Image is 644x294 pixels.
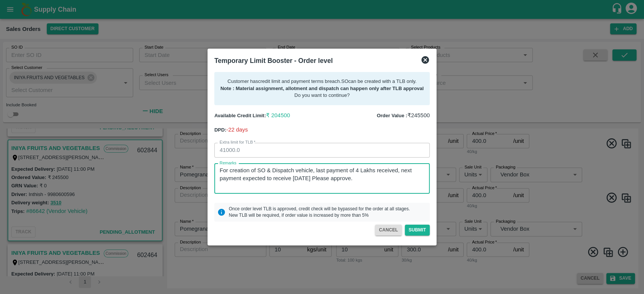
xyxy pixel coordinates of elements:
[220,167,424,190] textarea: For creation of SO & Dispatch vehicle, last payment of 4 Lakhs received, next payment expected to...
[405,225,430,236] button: Submit
[226,127,248,133] span: -22 days
[220,78,424,85] p: Customer has credit limit and payment terms breach . SO can be created with a TLB only.
[407,112,430,118] span: ₹ 245500
[214,127,226,133] b: DPD:
[220,85,424,92] p: Note : Material assignment, allotment and dispatch can happen only after TLB approval
[214,143,430,157] input: Enter value
[220,92,424,99] p: Do you want to continue?
[375,225,401,236] button: CANCEL
[377,113,407,118] b: Order Value :
[266,112,290,118] span: ₹ 204500
[220,160,237,166] label: Remarks
[214,113,266,118] b: Available Credit Limit:
[214,57,333,64] b: Temporary Limit Booster - Order level
[229,206,410,219] p: Once order level TLB is approved, credit check will be bypassed for the order at all stages. New ...
[220,139,255,145] label: Extra limit for TLB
